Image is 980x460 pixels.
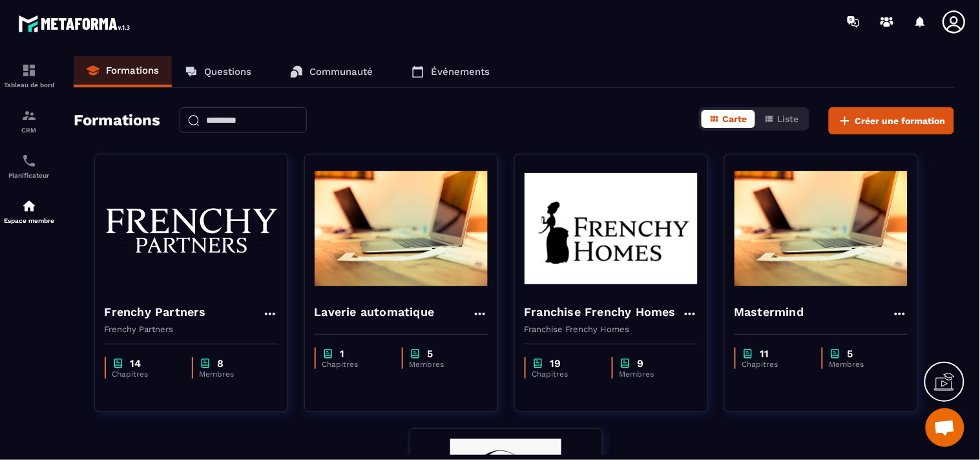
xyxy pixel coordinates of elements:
img: logo [18,12,134,36]
p: Chapitres [322,360,389,369]
p: Membres [200,370,265,379]
p: Chapitres [742,360,809,369]
h4: Franchise Frenchy Homes [525,303,676,321]
img: formation-background [525,164,698,293]
h2: Formations [74,107,160,134]
p: Formations [106,65,159,76]
img: formation-background [735,164,908,293]
h4: Frenchy Partners [105,303,206,321]
img: scheduler [21,153,37,169]
img: chapter [532,357,544,370]
p: Membres [620,370,685,379]
p: Événements [431,66,490,78]
a: Questions [172,56,264,87]
p: Espace membre [3,217,55,224]
p: Membres [410,360,475,369]
p: 8 [218,357,224,370]
img: chapter [112,357,124,370]
p: Chapitres [112,370,179,379]
a: Formations [74,56,172,87]
a: formationformationCRM [3,98,55,143]
div: Ouvrir le chat [926,408,964,447]
p: 5 [428,348,433,360]
img: automations [21,198,37,214]
p: Communauté [309,66,373,78]
p: Frenchy Partners [105,324,278,334]
a: formation-backgroundFranchise Frenchy HomesFranchise Frenchy Homeschapter19Chapitreschapter9Membres [514,154,724,428]
p: 5 [848,348,853,360]
a: formation-backgroundLaverie automatiquechapter1Chapitreschapter5Membres [304,154,514,428]
p: Planificateur [3,172,55,179]
a: formation-backgroundMastermindchapter11Chapitreschapter5Membres [724,154,934,428]
img: formation-background [105,164,278,293]
button: Liste [756,110,807,128]
p: Questions [204,66,251,78]
span: Carte [723,114,747,124]
p: Chapitres [532,370,599,379]
img: chapter [829,348,841,360]
img: chapter [410,348,421,360]
a: automationsautomationsEspace membre [3,189,55,234]
img: chapter [742,348,754,360]
span: Créer une formation [855,114,946,127]
p: 9 [638,357,644,370]
p: Membres [829,360,895,369]
p: Franchise Frenchy Homes [525,324,698,334]
p: CRM [3,127,55,134]
span: Liste [778,114,799,124]
img: chapter [200,357,211,370]
a: formationformationTableau de bord [3,53,55,98]
a: Événements [399,56,503,87]
button: Créer une formation [829,107,954,134]
img: chapter [322,348,334,360]
a: formation-backgroundFrenchy PartnersFrenchy Partnerschapter14Chapitreschapter8Membres [94,154,304,428]
p: 19 [550,357,561,370]
p: 11 [760,348,769,360]
button: Carte [702,110,755,128]
p: Tableau de bord [3,81,55,89]
img: chapter [620,357,631,370]
img: formation [21,63,37,78]
p: 14 [130,357,141,370]
h4: Mastermind [735,303,804,321]
h4: Laverie automatique [315,303,435,321]
img: formation [21,108,37,123]
a: Communauté [277,56,386,87]
p: 1 [340,348,345,360]
img: formation-background [315,164,488,293]
a: schedulerschedulerPlanificateur [3,143,55,189]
